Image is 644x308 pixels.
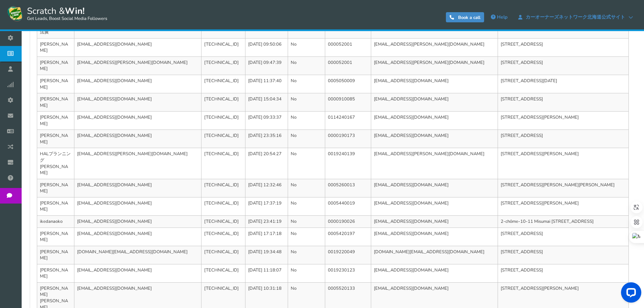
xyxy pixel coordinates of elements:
[288,112,325,130] td: No
[498,197,629,215] td: [STREET_ADDRESS][PERSON_NAME]
[74,38,201,56] td: [EMAIL_ADDRESS][DOMAIN_NAME]
[201,38,245,56] td: [TECHNICAL_ID]
[245,38,288,56] td: [DATE] 09:50:06
[245,112,288,130] td: [DATE] 09:33:37
[74,56,201,75] td: [EMAIL_ADDRESS][PERSON_NAME][DOMAIN_NAME]
[371,38,498,56] td: [EMAIL_ADDRESS][PERSON_NAME][DOMAIN_NAME]
[288,215,325,228] td: No
[201,112,245,130] td: [TECHNICAL_ID]
[245,130,288,148] td: [DATE] 23:35:16
[288,93,325,112] td: No
[498,112,629,130] td: [STREET_ADDRESS][PERSON_NAME]
[37,148,74,179] td: HALプランニング [PERSON_NAME]
[37,93,74,112] td: [PERSON_NAME]
[288,197,325,215] td: No
[498,75,629,93] td: [STREET_ADDRESS][DATE]
[616,280,644,308] iframe: LiveChat chat widget
[458,15,480,21] span: Book a call
[371,56,498,75] td: [EMAIL_ADDRESS][PERSON_NAME][DOMAIN_NAME]
[325,148,371,179] td: 0019240139
[201,246,245,264] td: [TECHNICAL_ID]
[371,264,498,282] td: [EMAIL_ADDRESS][DOMAIN_NAME]
[498,38,629,56] td: [STREET_ADDRESS]
[201,93,245,112] td: [TECHNICAL_ID]
[7,5,107,22] a: Scratch &Win! Get Leads, Boost Social Media Followers
[498,228,629,246] td: [STREET_ADDRESS]
[371,197,498,215] td: [EMAIL_ADDRESS][DOMAIN_NAME]
[245,197,288,215] td: [DATE] 17:37:19
[498,93,629,112] td: [STREET_ADDRESS]
[74,215,201,228] td: [EMAIL_ADDRESS][DOMAIN_NAME]
[497,14,507,20] span: Help
[201,215,245,228] td: [TECHNICAL_ID]
[371,228,498,246] td: [EMAIL_ADDRESS][DOMAIN_NAME]
[27,16,107,22] small: Get Leads, Boost Social Media Followers
[11,18,16,24] img: website_grey.svg
[288,38,325,56] td: No
[371,75,498,93] td: [EMAIL_ADDRESS][DOMAIN_NAME]
[288,264,325,282] td: No
[37,56,74,75] td: [PERSON_NAME]
[371,179,498,197] td: [EMAIL_ADDRESS][DOMAIN_NAME]
[498,148,629,179] td: [STREET_ADDRESS][PERSON_NAME]
[37,215,74,228] td: ikedanaoko
[74,112,201,130] td: [EMAIL_ADDRESS][DOMAIN_NAME]
[37,228,74,246] td: [PERSON_NAME]
[201,179,245,197] td: [TECHNICAL_ID]
[288,130,325,148] td: No
[288,246,325,264] td: No
[325,38,371,56] td: 000052001
[37,179,74,197] td: [PERSON_NAME]
[371,215,498,228] td: [EMAIL_ADDRESS][DOMAIN_NAME]
[325,56,371,75] td: 000052001
[371,246,498,264] td: [DOMAIN_NAME][EMAIL_ADDRESS][DOMAIN_NAME]
[245,148,288,179] td: [DATE] 20:54:27
[74,148,201,179] td: [EMAIL_ADDRESS][PERSON_NAME][DOMAIN_NAME]
[325,112,371,130] td: 0114240167
[65,5,85,17] strong: Win!
[18,18,78,24] div: ドメイン: [DOMAIN_NAME]
[37,246,74,264] td: [PERSON_NAME]
[498,264,629,282] td: [STREET_ADDRESS]
[37,264,74,282] td: [PERSON_NAME]
[325,130,371,148] td: 0000190173
[288,148,325,179] td: No
[37,75,74,93] td: [PERSON_NAME]
[288,179,325,197] td: No
[288,56,325,75] td: No
[325,93,371,112] td: 0000910085
[201,148,245,179] td: [TECHNICAL_ID]
[245,215,288,228] td: [DATE] 23:41:19
[245,264,288,282] td: [DATE] 11:18:07
[325,264,371,282] td: 0019230123
[201,56,245,75] td: [TECHNICAL_ID]
[74,246,201,264] td: [DOMAIN_NAME][EMAIL_ADDRESS][DOMAIN_NAME]
[522,15,628,20] span: カーオーナーズネットワーク北海道公式サイト
[245,93,288,112] td: [DATE] 15:04:34
[37,112,74,130] td: [PERSON_NAME]
[325,179,371,197] td: 0005260013
[371,130,498,148] td: [EMAIL_ADDRESS][DOMAIN_NAME]
[498,246,629,264] td: [STREET_ADDRESS]
[201,228,245,246] td: [TECHNICAL_ID]
[74,197,201,215] td: [EMAIL_ADDRESS][DOMAIN_NAME]
[446,12,484,22] a: Book a call
[74,264,201,282] td: [EMAIL_ADDRESS][DOMAIN_NAME]
[78,41,109,45] div: キーワード流入
[325,246,371,264] td: 0019220049
[487,12,511,23] a: Help
[371,93,498,112] td: [EMAIL_ADDRESS][DOMAIN_NAME]
[201,264,245,282] td: [TECHNICAL_ID]
[74,75,201,93] td: [EMAIL_ADDRESS][DOMAIN_NAME]
[498,179,629,197] td: [STREET_ADDRESS][PERSON_NAME][PERSON_NAME]
[288,228,325,246] td: No
[245,228,288,246] td: [DATE] 17:17:18
[288,75,325,93] td: No
[7,5,24,22] img: Scratch and Win
[19,11,33,16] div: v 4.0.25
[201,75,245,93] td: [TECHNICAL_ID]
[245,75,288,93] td: [DATE] 11:37:40
[74,228,201,246] td: [EMAIL_ADDRESS][DOMAIN_NAME]
[37,197,74,215] td: [PERSON_NAME]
